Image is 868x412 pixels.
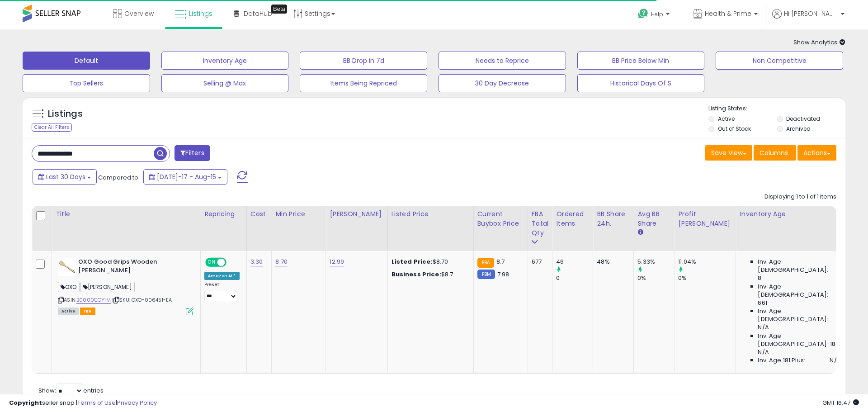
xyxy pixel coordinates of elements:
[80,308,95,315] span: FBA
[244,9,272,18] span: DataHub
[497,270,509,279] span: 7.98
[392,209,470,219] div: Listed Price
[439,74,566,92] button: 30 Day Decrease
[797,145,836,161] button: Actions
[225,259,240,266] span: OFF
[161,74,289,92] button: Selling @ Max
[496,257,505,266] span: 8.7
[716,52,843,70] button: Non Competitive
[758,356,805,365] span: Inv. Age 181 Plus:
[300,74,427,92] button: Items Being Repriced
[48,108,83,120] h5: Listings
[793,38,845,47] span: Show Analytics
[477,258,494,268] small: FBA
[58,308,79,315] span: All listings currently available for purchase on Amazon
[830,356,840,365] span: N/A
[786,115,820,123] label: Deactivated
[678,209,732,228] div: Profit [PERSON_NAME]
[597,209,630,228] div: BB Share 24h.
[206,259,217,266] span: ON
[708,104,845,113] p: Listing States:
[46,172,85,181] span: Last 30 Days
[740,209,844,219] div: Inventory Age
[758,307,840,323] span: Inv. Age [DEMOGRAPHIC_DATA]:
[275,257,288,266] a: 8.70
[392,270,467,279] div: $8.7
[556,258,593,266] div: 46
[77,398,116,407] a: Terms of Use
[392,257,433,266] b: Listed Price:
[556,209,589,228] div: Ordered Items
[271,5,287,14] div: Tooltip anchor
[38,386,104,395] span: Show: entries
[764,193,836,201] div: Displaying 1 to 1 of 1 items
[32,123,72,132] div: Clear All Filters
[705,9,751,18] span: Health & Prime
[143,169,227,185] button: [DATE]-17 - Aug-15
[9,399,157,407] div: seller snap | |
[477,209,524,228] div: Current Buybox Price
[175,145,210,161] button: Filters
[9,398,42,407] strong: Copyright
[705,145,752,161] button: Save View
[58,258,76,276] img: 217iePmGkOL._SL40_.jpg
[577,74,705,92] button: Historical Days Of S
[80,282,135,292] span: [PERSON_NAME]
[124,9,154,18] span: Overview
[56,209,197,219] div: Title
[33,169,97,185] button: Last 30 Days
[204,209,243,219] div: Repricing
[772,9,844,29] a: Hi [PERSON_NAME]
[651,10,663,18] span: Help
[157,172,216,181] span: [DATE]-17 - Aug-15
[758,258,840,274] span: Inv. Age [DEMOGRAPHIC_DATA]:
[759,148,788,157] span: Columns
[597,258,627,266] div: 48%
[98,173,140,182] span: Compared to:
[250,209,268,219] div: Cost
[631,1,679,29] a: Help
[758,348,769,356] span: N/A
[637,274,674,282] div: 0%
[822,398,859,407] span: 2025-09-15 16:47 GMT
[76,296,111,304] a: B0000CCY1M
[758,299,767,307] span: 661
[637,8,649,19] i: Get Help
[275,209,322,219] div: Min Price
[678,258,736,266] div: 11.04%
[718,115,735,123] label: Active
[439,52,566,70] button: Needs to Reprice
[637,258,674,266] div: 5.33%
[678,274,736,282] div: 0%
[637,209,670,228] div: Avg BB Share
[117,398,157,407] a: Privacy Policy
[754,145,796,161] button: Columns
[758,283,840,299] span: Inv. Age [DEMOGRAPHIC_DATA]:
[786,125,811,133] label: Archived
[189,9,212,18] span: Listings
[78,258,188,277] b: OXO Good Grips Wooden [PERSON_NAME]
[392,258,467,266] div: $8.70
[161,52,289,70] button: Inventory Age
[637,228,643,237] small: Avg BB Share.
[556,274,593,282] div: 0
[330,257,344,266] a: 12.99
[477,270,495,279] small: FBM
[204,282,240,302] div: Preset:
[204,272,240,280] div: Amazon AI *
[392,270,441,279] b: Business Price:
[330,209,383,219] div: [PERSON_NAME]
[758,274,761,282] span: 8
[577,52,705,70] button: BB Price Below Min
[250,257,263,266] a: 3.30
[758,332,840,348] span: Inv. Age [DEMOGRAPHIC_DATA]-180:
[300,52,427,70] button: BB Drop in 7d
[532,258,546,266] div: 677
[58,282,80,292] span: OXO
[23,52,150,70] button: Default
[718,125,751,133] label: Out of Stock
[784,9,838,18] span: Hi [PERSON_NAME]
[23,74,150,92] button: Top Sellers
[758,323,769,331] span: N/A
[58,258,193,314] div: ASIN:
